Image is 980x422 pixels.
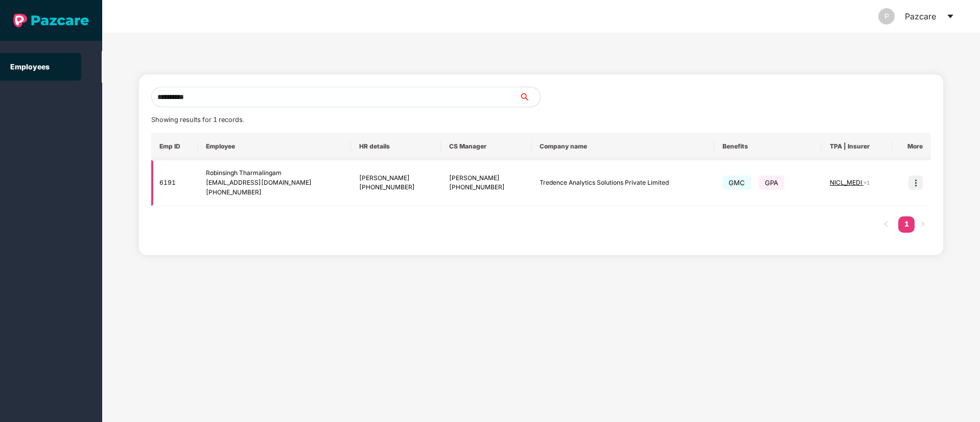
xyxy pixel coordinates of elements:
span: GPA [759,176,784,190]
div: [PERSON_NAME] [359,173,433,183]
img: icon [908,176,923,190]
span: left [883,221,889,227]
span: NICL_MEDI [830,179,864,186]
span: P [884,8,889,24]
td: 6191 [151,160,198,206]
button: right [915,216,931,233]
th: Company name [531,133,714,160]
a: 1 [898,216,915,232]
button: search [519,87,541,107]
th: More [892,133,931,160]
div: [PERSON_NAME] [449,173,523,183]
span: right [920,221,926,227]
a: Employees [10,62,50,71]
div: [PHONE_NUMBER] [206,188,343,197]
th: HR details [351,133,441,160]
div: [PHONE_NUMBER] [359,183,433,192]
button: left [878,216,894,233]
span: GMC [722,176,751,190]
th: TPA | Insurer [822,133,892,160]
td: Tredence Analytics Solutions Private Limited [531,160,714,206]
span: search [519,93,540,101]
span: Showing results for 1 records. [151,116,244,123]
span: + 1 [864,180,870,186]
div: Robinsingh Tharmalingam [206,168,343,178]
li: Previous Page [878,216,894,233]
span: caret-down [946,12,954,20]
th: Employee [198,133,351,160]
div: [EMAIL_ADDRESS][DOMAIN_NAME] [206,178,343,188]
th: Benefits [714,133,822,160]
th: CS Manager [441,133,531,160]
div: [PHONE_NUMBER] [449,183,523,192]
li: 1 [898,216,915,233]
li: Next Page [915,216,931,233]
th: Emp ID [151,133,198,160]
